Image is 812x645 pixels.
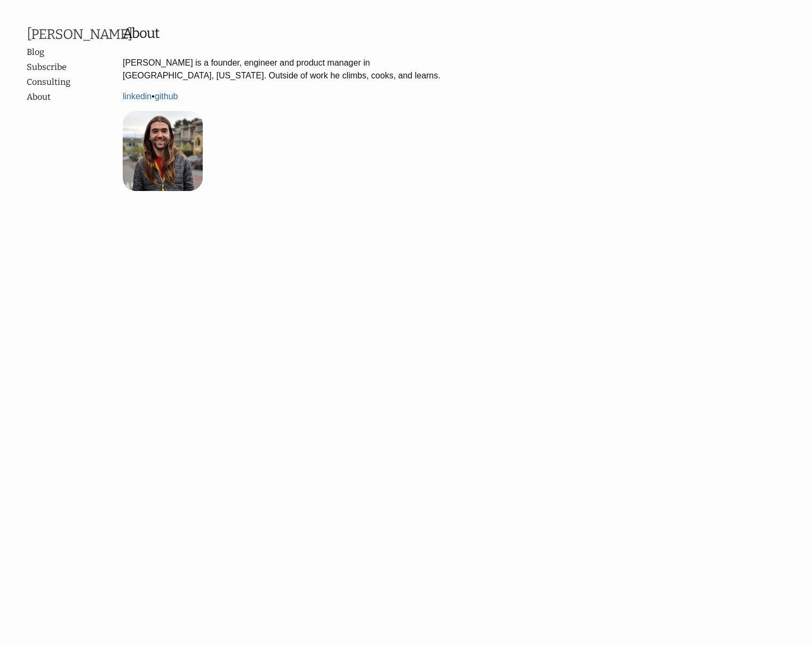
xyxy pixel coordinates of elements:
a: linkedin [123,92,152,101]
a: Blog [27,46,112,59]
p: [PERSON_NAME] is a founder, engineer and product manager in [GEOGRAPHIC_DATA], [US_STATE]. Outsid... [123,57,443,82]
img: profile-photo.jpg [123,111,203,191]
a: Subscribe [27,61,112,74]
a: Consulting [27,76,112,89]
a: About [27,91,123,103]
main: Content [27,27,785,207]
a: [PERSON_NAME] [27,27,123,43]
a: github [155,92,178,101]
h1: About [123,27,443,41]
p: • [123,90,443,103]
